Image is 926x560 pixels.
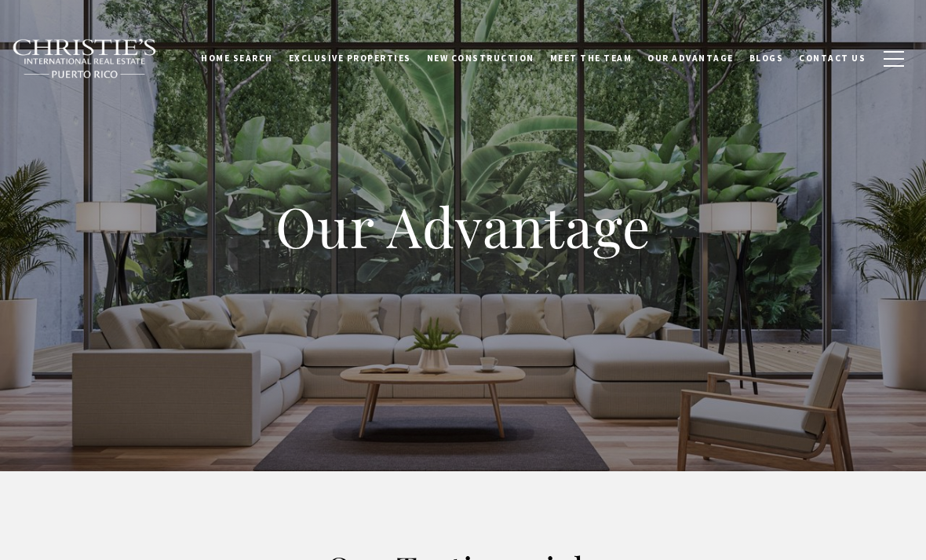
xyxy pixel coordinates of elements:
a: Home Search [193,38,281,78]
span: Our Advantage [647,53,734,64]
a: New Construction [419,38,542,78]
a: Meet the Team [542,38,640,78]
h1: Our Advantage [149,192,777,261]
span: New Construction [427,53,534,64]
span: Exclusive Properties [289,53,411,64]
img: Christie's International Real Estate black text logo [12,38,158,79]
span: Blogs [749,53,784,64]
a: Our Advantage [640,38,742,78]
a: Blogs [742,38,792,78]
a: Exclusive Properties [281,38,419,78]
span: Contact Us [799,53,866,64]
